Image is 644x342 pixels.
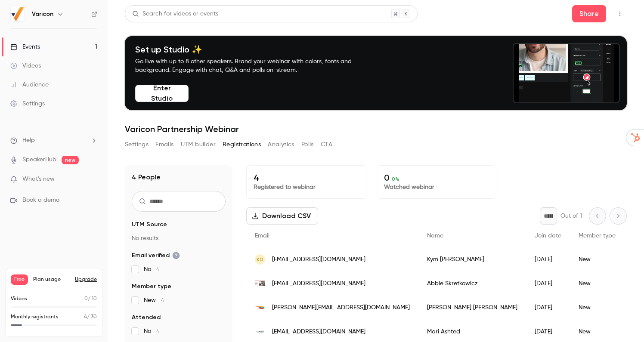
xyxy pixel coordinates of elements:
div: Settings [10,99,45,108]
span: Help [22,136,35,145]
p: Go live with up to 8 other speakers. Brand your webinar with colors, fonts and background. Engage... [135,57,372,74]
button: Polls [301,138,314,151]
div: [DATE] [526,271,570,296]
span: Join date [535,233,561,239]
p: / 10 [84,295,97,303]
button: Share [572,5,606,22]
span: UTM Source [132,220,167,229]
span: KD [257,256,263,263]
span: 0 [84,296,88,302]
div: Events [10,43,40,51]
span: Name [427,233,443,239]
p: Out of 1 [560,212,582,220]
button: Enter Studio [135,85,189,102]
span: [EMAIL_ADDRESS][DOMAIN_NAME] [272,255,365,264]
span: 4 [156,266,160,272]
li: help-dropdown-opener [10,136,97,145]
h6: Varicon [32,10,53,18]
div: Videos [10,62,41,70]
span: Attended [132,313,161,322]
span: 4 [161,297,164,303]
p: Watched webinar [384,183,489,191]
button: UTM builder [181,138,216,151]
img: simacopartners.com.au [255,302,265,313]
span: Email verified [132,251,180,260]
button: Analytics [268,138,294,151]
div: [PERSON_NAME] [PERSON_NAME] [418,296,526,320]
div: New [570,247,624,271]
p: Monthly registrants [11,313,59,321]
h4: Set up Studio ✨ [135,44,372,55]
span: New [144,296,164,305]
span: No [144,265,160,274]
p: Registered to webinar [254,183,359,191]
span: [EMAIL_ADDRESS][DOMAIN_NAME] [272,279,365,288]
span: 0 % [392,176,399,182]
div: [DATE] [526,296,570,320]
img: Varicon [11,7,25,21]
button: Settings [125,138,149,151]
span: [PERSON_NAME][EMAIL_ADDRESS][DOMAIN_NAME] [272,303,410,312]
button: Registrations [223,138,261,151]
span: Plan usage [33,276,70,283]
span: new [62,156,79,164]
span: Free [11,274,28,285]
span: Member type [579,233,616,239]
div: New [570,296,624,320]
span: No [144,327,160,336]
button: Emails [155,138,173,151]
div: New [570,271,624,296]
div: Search for videos or events [132,9,218,18]
h1: Varicon Partnership Webinar [125,124,627,134]
p: No results [132,234,226,243]
div: Kym [PERSON_NAME] [418,247,526,271]
div: Abbie Skretkowicz [418,271,526,296]
span: Email [255,233,269,239]
p: 0 [384,173,489,183]
div: [DATE] [526,247,570,271]
button: Upgrade [75,276,97,283]
h1: 4 People [132,172,161,182]
span: Book a demo [22,196,59,205]
span: 4 [84,314,87,320]
span: Member type [132,282,171,291]
span: [EMAIL_ADDRESS][DOMAIN_NAME] [272,327,365,336]
a: SpeakerHub [22,155,56,164]
p: Videos [11,295,27,303]
span: What's new [22,175,55,184]
div: Audience [10,80,49,89]
img: adeptbooks.com.au [255,280,265,287]
button: Download CSV [246,207,318,225]
button: CTA [321,138,332,151]
img: yourwealthcollective.com.au [255,327,265,337]
p: 4 [254,173,359,183]
p: / 30 [84,313,97,321]
span: 4 [156,328,160,334]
